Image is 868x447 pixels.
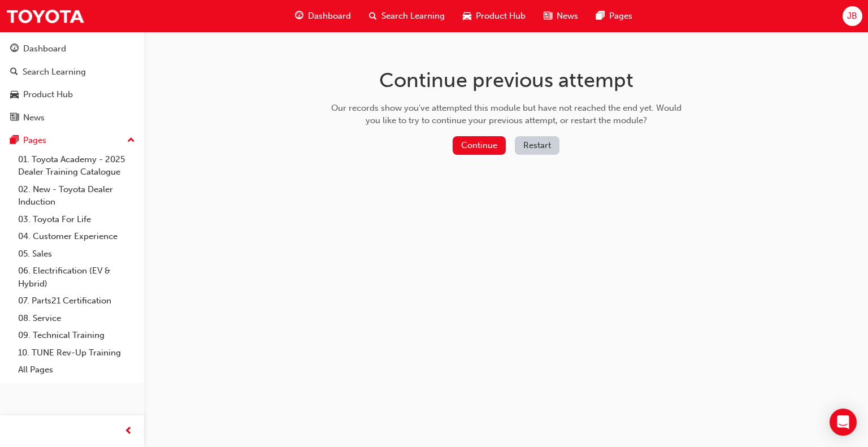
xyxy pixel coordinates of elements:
[5,38,140,59] a: Dashboard
[830,409,857,436] div: Open Intercom Messenger
[587,5,641,28] a: pages-iconPages
[360,5,454,28] a: search-iconSearch Learning
[10,44,19,54] span: guage-icon
[10,113,19,123] span: news-icon
[14,211,140,228] a: 03. Toyota For Life
[381,10,445,23] span: Search Learning
[14,292,140,310] a: 07. Parts21 Certification
[10,90,19,100] span: car-icon
[23,134,46,147] div: Pages
[10,136,19,146] span: pages-icon
[14,228,140,245] a: 04. Customer Experience
[14,310,140,327] a: 08. Service
[557,10,578,23] span: News
[327,68,685,93] h1: Continue previous attempt
[127,133,135,148] span: up-icon
[5,130,140,151] button: Pages
[23,66,86,79] div: Search Learning
[515,136,559,155] button: Restart
[10,67,18,77] span: search-icon
[14,327,140,344] a: 09. Technical Training
[5,84,140,105] a: Product Hub
[476,10,526,23] span: Product Hub
[14,151,140,181] a: 01. Toyota Academy - 2025 Dealer Training Catalogue
[6,3,85,29] img: Trak
[454,5,535,28] a: car-iconProduct Hub
[5,36,140,130] button: DashboardSearch LearningProduct HubNews
[5,62,140,83] a: Search Learning
[535,5,587,28] a: news-iconNews
[453,136,506,155] button: Continue
[308,10,351,23] span: Dashboard
[847,10,857,23] span: JB
[14,181,140,211] a: 02. New - Toyota Dealer Induction
[286,5,360,28] a: guage-iconDashboard
[295,9,303,23] span: guage-icon
[23,88,73,101] div: Product Hub
[14,361,140,379] a: All Pages
[327,102,685,127] div: Our records show you've attempted this module but have not reached the end yet. Would you like to...
[5,107,140,128] a: News
[14,262,140,292] a: 06. Electrification (EV & Hybrid)
[609,10,632,23] span: Pages
[124,424,133,439] span: prev-icon
[544,9,552,23] span: news-icon
[596,9,605,23] span: pages-icon
[463,9,471,23] span: car-icon
[14,344,140,362] a: 10. TUNE Rev-Up Training
[369,9,377,23] span: search-icon
[843,6,862,26] button: JB
[14,245,140,263] a: 05. Sales
[23,111,45,124] div: News
[23,42,66,55] div: Dashboard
